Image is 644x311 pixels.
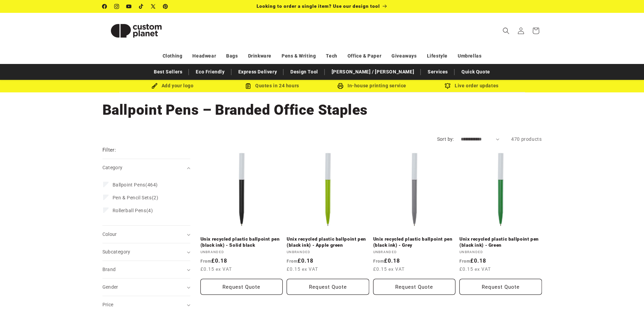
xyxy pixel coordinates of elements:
button: Request Quote [373,279,456,295]
a: [PERSON_NAME] / [PERSON_NAME] [328,66,418,78]
span: Rollerball Pens [113,208,146,213]
a: Bags [226,50,238,62]
summary: Subcategory (0 selected) [102,243,190,261]
a: Umbrellas [458,50,481,62]
a: Lifestyle [427,50,448,62]
img: Custom Planet [102,16,170,46]
img: Order Updates Icon [245,83,251,89]
span: Ballpoint Pens [113,182,145,187]
label: Sort by: [437,136,454,142]
a: Giveaways [391,50,416,62]
img: Order updates [445,83,451,89]
a: Services [424,66,451,78]
span: Price [102,302,114,307]
a: Clothing [163,50,183,62]
a: Unix recycled plastic ballpoint pen (black ink) - Grey [373,236,456,248]
button: Request Quote [459,279,542,295]
div: In-house printing service [322,82,422,90]
a: Tech [326,50,337,62]
button: Request Quote [287,279,369,295]
img: In-house printing [337,83,343,89]
summary: Brand (0 selected) [102,261,190,278]
a: Eco Friendly [192,66,228,78]
div: Add your logo [123,82,222,90]
span: Subcategory [102,249,130,254]
a: Headwear [192,50,216,62]
summary: Gender (0 selected) [102,279,190,296]
a: Pens & Writing [282,50,316,62]
a: Unix recycled plastic ballpoint pen (black ink) - Solid black [200,236,283,248]
h2: Filter: [102,146,116,154]
span: (4) [113,207,153,214]
button: Request Quote [200,279,283,295]
summary: Category (0 selected) [102,159,190,176]
a: Design Tool [287,66,321,78]
div: Quotes in 24 hours [222,82,322,90]
a: Unix recycled plastic ballpoint pen (black ink) - Green [459,236,542,248]
a: Custom Planet [100,13,172,48]
span: 470 products [511,136,542,142]
span: Looking to order a single item? Use our design tool [257,3,380,9]
a: Drinkware [248,50,271,62]
span: Gender [102,284,118,290]
span: Pen & Pencil Sets [113,195,152,200]
a: Best Sellers [150,66,186,78]
span: (2) [113,195,159,201]
summary: Colour (0 selected) [102,226,190,243]
summary: Search [499,23,514,38]
a: Unix recycled plastic ballpoint pen (black ink) - Apple green [287,236,369,248]
h1: Ballpoint Pens – Branded Office Staples [102,101,542,119]
span: Colour [102,231,117,237]
span: (464) [113,182,158,188]
span: Category [102,165,123,170]
img: Brush Icon [151,83,158,89]
a: Office & Paper [348,50,381,62]
div: Live order updates [422,82,522,90]
a: Express Delivery [235,66,281,78]
a: Quick Quote [458,66,494,78]
span: Brand [102,267,116,272]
